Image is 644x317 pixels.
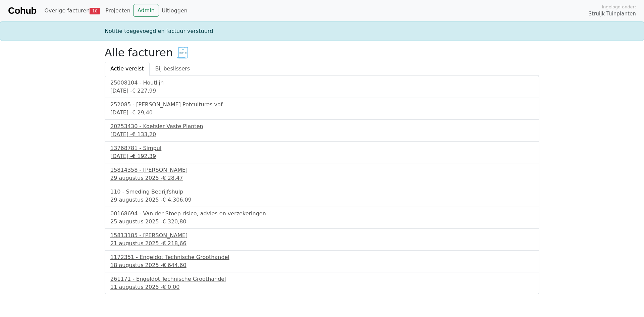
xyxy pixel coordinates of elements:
[110,275,534,291] a: 261171 - Engeldot Technische Groothandel11 augustus 2025 -€ 0,00
[162,197,192,203] span: € 4.306,09
[588,10,636,18] span: Struijk Tuinplanten
[110,210,534,226] a: 00168694 - Van der Stoep risico, advies en verzekeringen25 augustus 2025 -€ 320,80
[105,62,150,76] a: Actie vereist
[110,122,534,139] a: 20253430 - Koetsier Vaste Planten[DATE] -€ 133,20
[159,4,190,17] a: Uitloggen
[105,46,539,59] h2: Alle facturen 🧾
[162,218,186,225] span: € 320,80
[8,3,36,19] a: Cohub
[110,253,534,269] a: 1172351 - Engeldot Technische Groothandel18 augustus 2025 -€ 644,60
[110,188,534,204] a: 110 - Smeding Bedrijfshulp29 augustus 2025 -€ 4.306,09
[110,101,534,117] a: 252085 - [PERSON_NAME] Potcultures vof[DATE] -€ 29,40
[42,4,103,17] a: Overige facturen10
[162,175,183,181] span: € 28,47
[162,262,186,268] span: € 644,60
[110,166,534,174] div: 15814358 - [PERSON_NAME]
[133,4,159,17] a: Admin
[110,87,534,95] div: [DATE] -
[132,153,156,159] span: € 192,39
[132,131,156,138] span: € 133,20
[101,27,543,35] div: Notitie toegevoegd en factuur verstuurd
[110,231,534,248] a: 15813185 - [PERSON_NAME]21 augustus 2025 -€ 218,66
[110,218,534,226] div: 25 augustus 2025 -
[110,210,534,218] div: 00168694 - Van der Stoep risico, advies en verzekeringen
[110,174,534,182] div: 29 augustus 2025 -
[110,144,534,152] div: 13768781 - Simpul
[110,275,534,283] div: 261171 - Engeldot Technische Groothandel
[90,8,100,14] span: 10
[110,122,534,130] div: 20253430 - Koetsier Vaste Planten
[162,284,179,290] span: € 0,00
[110,231,534,240] div: 15813185 - [PERSON_NAME]
[132,88,156,94] span: € 227,99
[110,188,534,196] div: 110 - Smeding Bedrijfshulp
[110,144,534,160] a: 13768781 - Simpul[DATE] -€ 192,39
[110,152,534,160] div: [DATE] -
[110,109,534,117] div: [DATE] -
[110,166,534,182] a: 15814358 - [PERSON_NAME]29 augustus 2025 -€ 28,47
[110,79,534,95] a: 25008104 - Houtlijn[DATE] -€ 227,99
[110,261,534,269] div: 18 augustus 2025 -
[103,4,133,17] a: Projecten
[132,109,153,116] span: € 29,40
[602,4,636,10] span: Ingelogd onder:
[162,240,186,247] span: € 218,66
[150,62,196,76] a: Bij beslissers
[110,196,534,204] div: 29 augustus 2025 -
[110,130,534,139] div: [DATE] -
[110,253,534,261] div: 1172351 - Engeldot Technische Groothandel
[110,101,534,109] div: 252085 - [PERSON_NAME] Potcultures vof
[110,79,534,87] div: 25008104 - Houtlijn
[110,240,534,248] div: 21 augustus 2025 -
[110,283,534,291] div: 11 augustus 2025 -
